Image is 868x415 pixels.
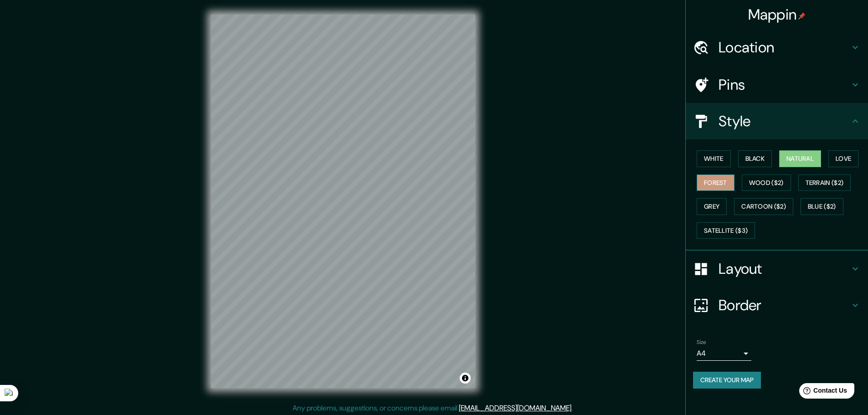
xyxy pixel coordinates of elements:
[798,12,806,20] img: pin-icon.png
[693,372,761,389] button: Create your map
[686,103,868,139] div: Style
[697,174,734,191] button: Forest
[293,403,573,414] p: Any problems, suggestions, or concerns please email .
[211,15,475,388] canvas: Map
[801,198,843,215] button: Blue ($2)
[697,222,755,239] button: Satellite ($3)
[719,76,850,94] h4: Pins
[686,29,868,66] div: Location
[697,198,727,215] button: Grey
[697,338,706,346] label: Size
[779,150,821,167] button: Natural
[686,251,868,287] div: Layout
[719,260,850,278] h4: Layout
[738,150,772,167] button: Black
[719,38,850,56] h4: Location
[787,379,858,405] iframe: Help widget launcher
[574,403,576,414] div: .
[719,112,850,130] h4: Style
[573,403,574,414] div: .
[459,403,571,413] a: [EMAIL_ADDRESS][DOMAIN_NAME]
[734,198,793,215] button: Cartoon ($2)
[460,373,471,384] button: Toggle attribution
[686,287,868,323] div: Border
[719,296,850,314] h4: Border
[697,346,751,361] div: A4
[748,5,806,24] h4: Mappin
[686,67,868,103] div: Pins
[828,150,858,167] button: Love
[697,150,731,167] button: White
[798,174,851,191] button: Terrain ($2)
[742,174,791,191] button: Wood ($2)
